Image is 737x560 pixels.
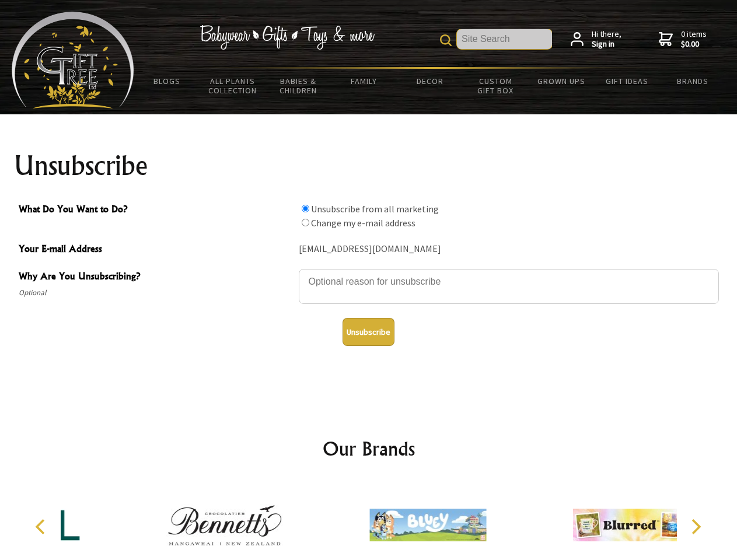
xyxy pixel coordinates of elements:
[19,202,293,219] span: What Do You Want to Do?
[311,217,415,229] label: Change my e-mail address
[594,69,660,93] a: Gift Ideas
[134,69,200,93] a: BLOGS
[660,69,726,93] a: Brands
[592,39,621,50] strong: Sign in
[457,29,552,49] input: Site Search
[311,203,439,215] label: Unsubscribe from all marketing
[299,240,719,258] div: [EMAIL_ADDRESS][DOMAIN_NAME]
[200,25,375,50] img: Babywear - Gifts - Toys & more
[19,269,293,286] span: Why Are You Unsubscribing?
[331,69,397,93] a: Family
[23,435,714,463] h2: Our Brands
[19,286,293,300] span: Optional
[440,34,452,46] img: product search
[681,29,707,50] span: 0 items
[528,69,594,93] a: Grown Ups
[592,29,621,50] span: Hi there,
[12,12,134,108] img: Babyware - Gifts - Toys and more...
[302,219,309,226] input: What Do You Want to Do?
[571,29,621,50] a: Hi there,Sign in
[343,318,394,346] button: Unsubscribe
[29,514,55,540] button: Previous
[14,152,724,180] h1: Unsubscribe
[200,69,266,103] a: All Plants Collection
[266,69,331,103] a: Babies & Children
[302,205,309,212] input: What Do You Want to Do?
[683,514,708,540] button: Next
[659,29,707,50] a: 0 items$0.00
[681,39,707,50] strong: $0.00
[19,242,293,258] span: Your E-mail Address
[397,69,463,93] a: Decor
[299,269,719,304] textarea: Why Are You Unsubscribing?
[463,69,529,103] a: Custom Gift Box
